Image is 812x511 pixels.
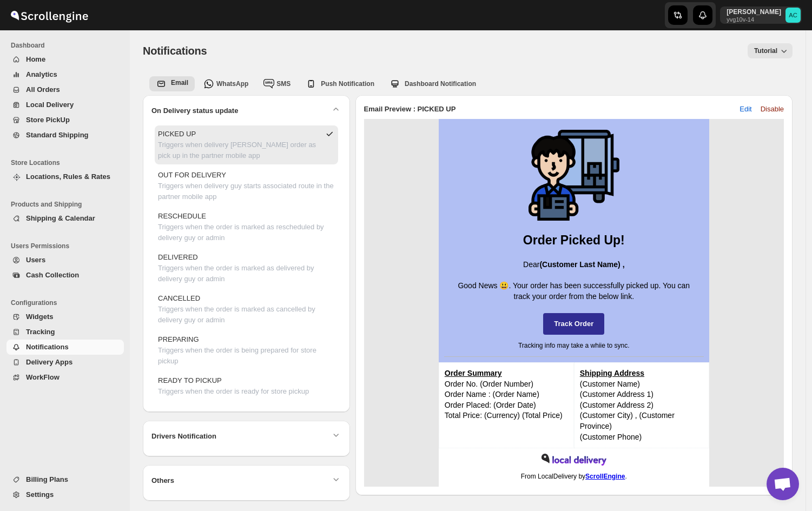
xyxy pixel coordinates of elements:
span: Edit [740,104,751,115]
button: whatsapp-tab [197,76,255,91]
a: Track Order [543,313,604,335]
button: OUT FOR DELIVERYTriggers when delivery guy starts associated route in the partner mobile app [155,167,338,205]
span: Analytics [26,70,57,78]
p: Good News 😃. Your order has been successfully picked up. You can track your order from the below ... [450,281,698,302]
span: Abhishek Chowdhury [785,8,801,23]
div: Open chat [767,468,799,500]
button: push-notification-tab [299,76,381,91]
span: Products and Shipping [11,200,124,209]
span: From LocalDelivery by . [521,473,627,480]
p: RESCHEDULE [158,211,335,222]
p: Order No. (Order Number) [445,379,568,390]
button: Shipping & Calendar [6,211,124,226]
span: Store PickUp [26,116,70,124]
button: CANCELLEDTriggers when the order is marked as cancelled by delivery guy or admin [155,290,338,329]
span: Dashboard [11,41,124,50]
p: Order Name : (Order Name) [445,389,568,400]
button: Locations, Rules & Rates [6,169,124,184]
span: Notifications [26,343,69,351]
button: Edit [733,101,758,118]
span: Shipping & Calendar [26,214,95,222]
p: READY TO PICKUP [158,375,309,386]
span: Dashboard Notification [405,80,476,88]
p: Triggers when the order is being prepared for store pickup [158,345,335,367]
p: PREPARING [158,334,335,345]
p: yvg10v-14 [727,16,781,23]
p: Order Placed: (Order Date) Total Price: (Currency) (Total Price) [445,400,568,421]
button: Settings [6,487,124,502]
span: Local Delivery [26,101,74,109]
p: (Customer Address 2) (Customer City) , (Customer Province) (Customer Phone) [580,400,703,442]
strong: (Customer Last Name) , [539,260,624,269]
strong: Order Summary [445,369,502,377]
p: Triggers when delivery [PERSON_NAME] order as pick up in the partner mobile app [158,140,320,161]
span: Cash Collection [26,271,79,279]
p: CANCELLED [158,293,335,304]
span: Tracking info may take a whiie to sync. [518,342,630,349]
button: Home [6,52,124,67]
button: webapp-tab [383,76,483,91]
button: Cash Collection [6,268,124,283]
button: RESCHEDULETriggers when the order is marked as rescheduled by delivery guy or admin [155,208,338,247]
span: Disable [761,104,784,115]
p: [PERSON_NAME] [727,8,781,16]
text: AC [789,12,797,18]
span: Push Notification [321,80,374,88]
span: All Orders [26,85,60,94]
button: Widgets [6,309,124,324]
button: Tracking [6,324,124,340]
a: ScrollEngine [585,473,625,480]
img: ScrollEngine [9,2,90,29]
button: email-tab [149,76,195,91]
button: Billing Plans [6,472,124,487]
p: (Customer Name) [580,379,703,390]
span: WhatsApp [216,80,248,88]
button: Disable [754,101,790,118]
span: Users Permissions [11,242,124,250]
button: whatsapp-tab [257,76,297,91]
button: Analytics [6,67,124,82]
button: Users [6,253,124,268]
button: User menu [720,6,802,24]
button: READY TO PICKUPTriggers when the order is ready for store pickup [155,372,338,400]
h2: Drivers Notification [151,431,216,442]
span: Tutorial [754,47,777,55]
p: Triggers when delivery guy starts associated route in the partner mobile app [158,181,335,202]
p: Triggers when the order is marked as cancelled by delivery guy or admin [158,304,335,326]
span: SMS [276,80,291,88]
p: OUT FOR DELIVERY [158,170,335,181]
span: Billing Plans [26,475,68,483]
strong: Track Order [554,320,593,328]
span: WorkFlow [26,373,60,381]
p: PICKED UP [158,129,320,140]
span: Standard Shipping [26,131,89,139]
p: (Customer Address 1) [580,389,703,400]
span: Home [26,55,45,63]
span: Locations, Rules & Rates [26,172,110,181]
span: Tracking [26,328,55,336]
span: Store Locations [11,158,124,167]
button: DELIVEREDTriggers when the order is marked as delivered by delivery guy or admin [155,249,338,288]
p: Triggers when the order is ready for store pickup [158,386,309,397]
h2: On Delivery status update [151,105,238,116]
span: Settings [26,490,54,499]
strong: Order Picked Up! [523,233,625,247]
p: DELIVERED [158,252,335,263]
p: Dear [450,260,698,281]
span: Configurations [11,298,124,307]
h2: Others [151,475,174,486]
strong: Shipping Address [580,369,644,377]
button: Notifications [6,340,124,355]
span: Notifications [143,45,207,57]
button: All Orders [6,82,124,97]
span: Users [26,256,45,264]
span: Delivery Apps [26,358,72,366]
button: Tutorial [748,43,793,58]
span: Widgets [26,313,53,321]
span: Email [171,79,188,87]
button: PICKED UPTriggers when delivery [PERSON_NAME] order as pick up in the partner mobile app [155,125,338,164]
button: WorkFlow [6,370,124,385]
button: Delivery Apps [6,355,124,370]
p: Triggers when the order is marked as rescheduled by delivery guy or admin [158,222,335,243]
